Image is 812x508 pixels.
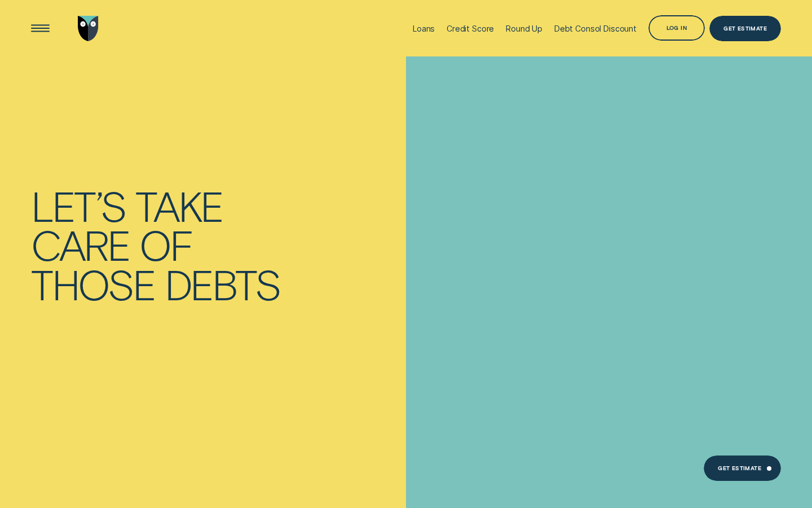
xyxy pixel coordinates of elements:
button: Open Menu [28,16,53,41]
img: Wisr [78,16,99,41]
div: Debt Consol Discount [554,24,637,33]
a: Get Estimate [709,16,781,41]
div: Round Up [506,24,542,33]
a: Get Estimate [704,456,781,481]
div: Credit Score [447,24,494,33]
h4: LET’S TAKE CARE OF THOSE DEBTS [31,186,280,304]
div: Loans [413,24,435,33]
button: Log in [648,15,705,41]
